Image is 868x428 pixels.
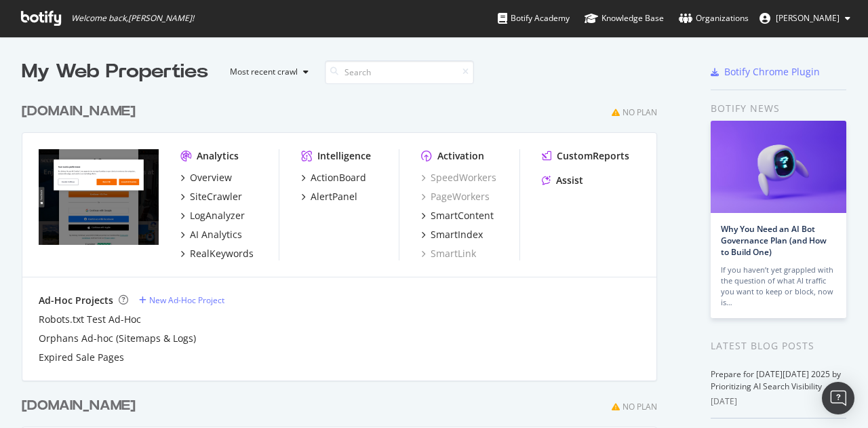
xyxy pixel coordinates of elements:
a: PageWorkers [421,190,490,203]
div: ActionBoard [311,171,366,184]
div: AI Analytics [190,228,242,241]
a: Why You Need an AI Bot Governance Plan (and How to Build One) [721,223,827,258]
a: SiteCrawler [180,190,242,203]
div: Ad-Hoc Projects [39,294,113,307]
div: [DOMAIN_NAME] [22,396,136,416]
div: SiteCrawler [190,190,242,203]
img: secretescapes.com [39,149,159,246]
button: Most recent crawl [219,61,314,83]
div: [DATE] [711,395,846,408]
div: Assist [556,174,583,187]
a: Assist [542,174,583,187]
a: [DOMAIN_NAME] [22,102,141,121]
div: Botify news [711,101,846,116]
a: Overview [180,171,232,184]
a: ActionBoard [301,171,366,184]
a: [DOMAIN_NAME] [22,396,141,416]
div: Knowledge Base [585,12,664,25]
div: Latest Blog Posts [711,338,846,353]
a: SpeedWorkers [421,171,496,184]
div: No Plan [623,106,657,118]
div: Analytics [197,149,239,163]
a: SmartContent [421,209,494,222]
input: Search [325,60,474,84]
div: If you haven’t yet grappled with the question of what AI traffic you want to keep or block, now is… [721,265,836,308]
a: Botify Chrome Plugin [711,65,820,79]
a: Expired Sale Pages [39,351,124,364]
button: [PERSON_NAME] [749,7,861,29]
a: AI Analytics [180,228,242,241]
div: Activation [437,149,484,163]
a: SmartLink [421,247,476,260]
span: Michael Dobinson [776,12,840,24]
span: Welcome back, [PERSON_NAME] ! [71,13,194,24]
div: Overview [190,171,232,184]
a: Orphans Ad-hoc (Sitemaps & Logs) [39,332,196,345]
div: SmartIndex [431,228,483,241]
div: My Web Properties [22,58,208,85]
div: Botify Academy [498,12,570,25]
div: [DOMAIN_NAME] [22,102,136,121]
div: CustomReports [557,149,629,163]
div: LogAnalyzer [190,209,245,222]
img: Why You Need an AI Bot Governance Plan (and How to Build One) [711,121,846,213]
a: RealKeywords [180,247,254,260]
div: Most recent crawl [230,68,298,76]
a: LogAnalyzer [180,209,245,222]
a: AlertPanel [301,190,357,203]
div: SmartContent [431,209,494,222]
a: Prepare for [DATE][DATE] 2025 by Prioritizing AI Search Visibility [711,368,841,392]
a: Robots.txt Test Ad-Hoc [39,313,141,326]
div: Open Intercom Messenger [822,382,854,414]
div: AlertPanel [311,190,357,203]
div: Intelligence [317,149,371,163]
div: Botify Chrome Plugin [724,65,820,79]
div: No Plan [623,401,657,412]
a: New Ad-Hoc Project [139,294,224,306]
div: RealKeywords [190,247,254,260]
a: SmartIndex [421,228,483,241]
div: Organizations [679,12,749,25]
div: New Ad-Hoc Project [149,294,224,306]
a: CustomReports [542,149,629,163]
